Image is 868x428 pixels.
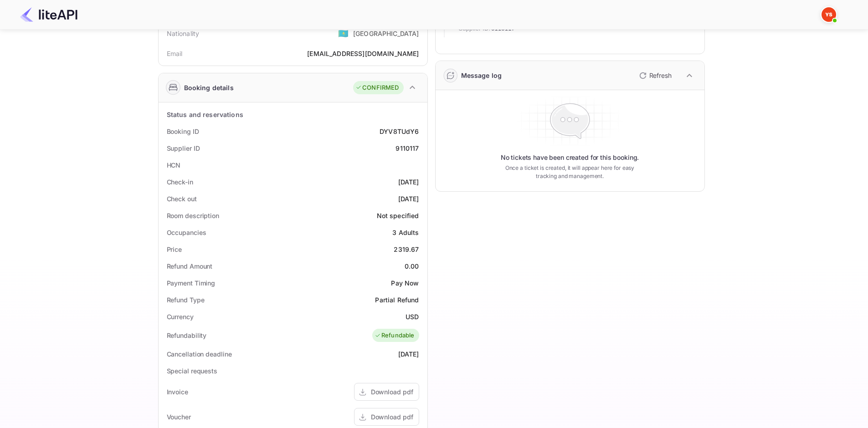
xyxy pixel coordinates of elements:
div: DYV8TUdY6 [380,127,419,136]
div: Pay Now [391,278,419,288]
div: Cancellation deadline [167,349,232,359]
div: Check-in [167,177,193,187]
div: [EMAIL_ADDRESS][DOMAIN_NAME] [307,49,419,58]
span: United States [338,25,349,41]
div: Not specified [377,211,419,220]
div: Download pdf [371,387,413,397]
div: Invoice [167,387,188,397]
div: [DATE] [398,349,419,359]
div: Special requests [167,366,217,376]
div: Nationality [167,29,200,38]
div: Supplier ID [167,143,200,153]
div: CONFIRMED [355,83,399,92]
div: Message log [461,71,502,80]
button: Refresh [634,68,675,83]
div: 0.00 [405,261,419,271]
div: Refund Amount [167,261,213,271]
div: Refundable [375,331,415,340]
div: Payment Timing [167,278,216,288]
div: Partial Refund [375,295,419,305]
div: Voucher [167,412,191,422]
div: Occupancies [167,228,206,237]
div: Email [167,49,183,58]
p: Refresh [649,71,672,80]
div: 9110117 [395,143,419,153]
div: [DATE] [398,177,419,187]
div: USD [406,312,419,321]
p: Once a ticket is created, it will appear here for easy tracking and management. [498,164,642,180]
div: Price [167,245,182,254]
div: Currency [167,312,194,321]
img: Yandex Support [822,7,836,22]
div: Booking details [184,83,234,92]
div: Room description [167,211,219,220]
div: Booking ID [167,127,199,136]
div: Download pdf [371,412,413,422]
div: 3 Adults [392,228,419,237]
div: [DATE] [398,194,419,204]
div: Refundability [167,331,207,340]
div: 2319.67 [394,245,419,254]
div: [GEOGRAPHIC_DATA] [353,29,419,38]
div: Status and reservations [167,110,243,119]
div: Check out [167,194,197,204]
div: Refund Type [167,295,205,305]
img: LiteAPI Logo [20,7,77,22]
div: HCN [167,160,181,170]
p: No tickets have been created for this booking. [501,153,639,162]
